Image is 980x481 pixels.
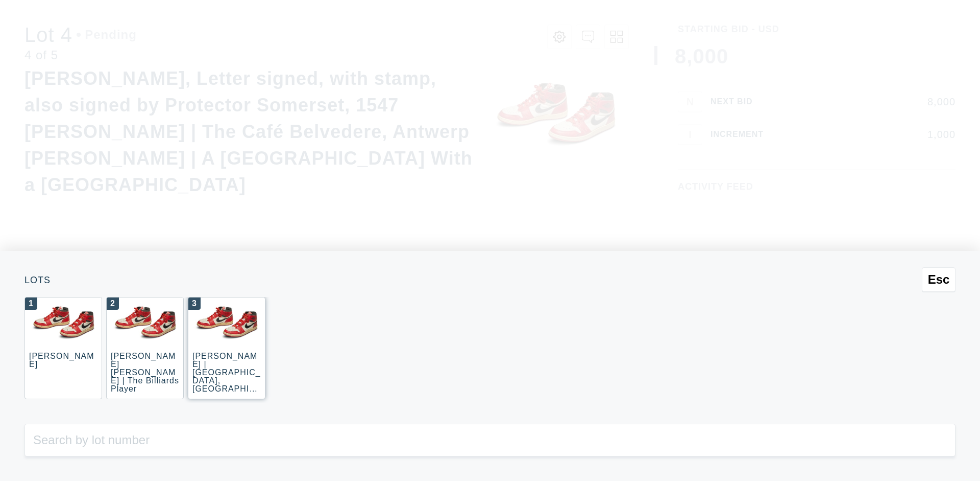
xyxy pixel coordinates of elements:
[928,272,950,287] span: Esc
[25,297,37,310] div: 1
[24,276,955,285] div: Lots
[192,352,261,434] div: [PERSON_NAME] | [GEOGRAPHIC_DATA], [GEOGRAPHIC_DATA] ([GEOGRAPHIC_DATA], [GEOGRAPHIC_DATA])
[24,424,955,456] input: Search by lot number
[107,297,119,310] div: 2
[29,352,94,369] div: [PERSON_NAME]
[188,297,201,310] div: 3
[111,352,179,393] div: [PERSON_NAME] [PERSON_NAME] | The Billiards Player
[922,267,955,292] button: Esc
